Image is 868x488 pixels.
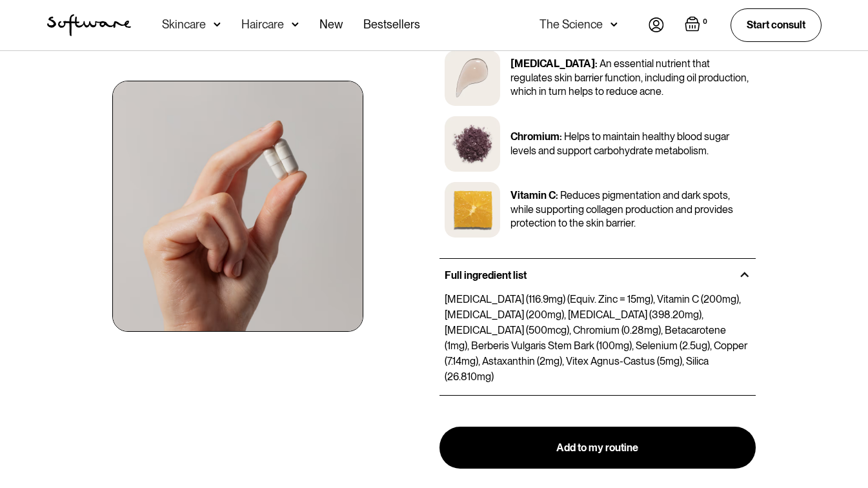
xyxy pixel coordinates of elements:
[439,427,756,469] a: Add to my routine
[611,18,618,31] img: arrow down
[241,18,284,31] div: Haircare
[560,130,562,143] p: :
[685,16,710,34] a: Open empty cart
[292,18,299,31] img: arrow down
[510,130,729,157] p: Helps to maintain healthy blood sugar levels and support carbohydrate metabolism.
[445,269,527,281] h3: Full ingredient list
[540,18,603,31] div: The Science
[510,189,733,229] p: Reduces pigmentation and dark spots, while supporting collagen production and provides protection...
[510,57,749,97] p: An essential nutrient that regulates skin barrier function, including oil production, which in tu...
[214,18,221,31] img: arrow down
[510,189,556,201] p: Vitamin C
[510,130,560,143] p: Chromium
[162,18,206,31] div: Skincare
[47,14,131,36] a: home
[556,189,558,201] p: :
[47,14,131,36] img: Software Logo
[595,57,598,70] p: :
[445,292,751,385] p: [MEDICAL_DATA] (116.9mg) (Equiv. Zinc = 15mg), Vitamin C (200mg), [MEDICAL_DATA] (200mg), [MEDICA...
[731,8,822,41] a: Start consult
[700,16,710,28] div: 0
[510,57,595,70] p: [MEDICAL_DATA]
